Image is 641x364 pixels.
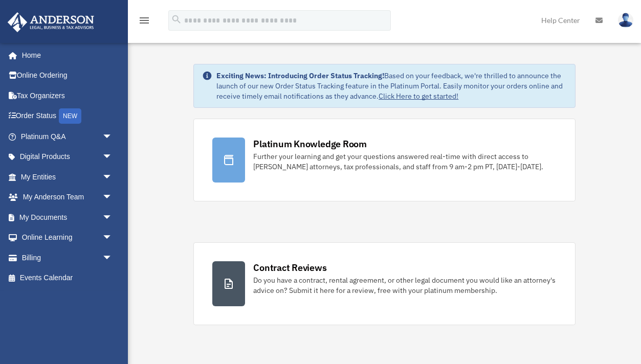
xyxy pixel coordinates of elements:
a: Digital Productsarrow_drop_down [7,147,128,167]
a: menu [138,18,150,27]
img: Anderson Advisors Platinum Portal [5,12,97,32]
div: Platinum Knowledge Room [253,138,367,150]
a: Home [7,45,123,65]
a: My Documentsarrow_drop_down [7,207,128,227]
a: Online Ordering [7,65,128,86]
strong: Exciting News: Introducing Order Status Tracking! [216,71,384,80]
i: search [171,14,182,25]
a: Platinum Knowledge Room Further your learning and get your questions answered real-time with dire... [193,119,575,201]
span: arrow_drop_down [102,207,123,228]
span: arrow_drop_down [102,227,123,248]
a: Platinum Q&Aarrow_drop_down [7,126,128,147]
a: Online Learningarrow_drop_down [7,227,128,248]
div: Contract Reviews [253,261,326,274]
a: My Entitiesarrow_drop_down [7,167,128,187]
a: Click Here to get started! [379,92,458,101]
span: arrow_drop_down [102,187,123,208]
img: User Pic [618,13,633,28]
div: Based on your feedback, we're thrilled to announce the launch of our new Order Status Tracking fe... [216,71,566,101]
span: arrow_drop_down [102,167,123,188]
div: Further your learning and get your questions answered real-time with direct access to [PERSON_NAM... [253,151,556,172]
a: Tax Organizers [7,85,128,106]
div: Do you have a contract, rental agreement, or other legal document you would like an attorney's ad... [253,275,556,295]
span: arrow_drop_down [102,147,123,168]
a: Order StatusNEW [7,106,128,127]
a: Events Calendar [7,268,128,288]
i: menu [138,14,150,27]
a: My Anderson Teamarrow_drop_down [7,187,128,208]
a: Billingarrow_drop_down [7,247,128,268]
span: arrow_drop_down [102,126,123,147]
span: arrow_drop_down [102,247,123,268]
div: NEW [59,108,81,124]
a: Contract Reviews Do you have a contract, rental agreement, or other legal document you would like... [193,242,575,325]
